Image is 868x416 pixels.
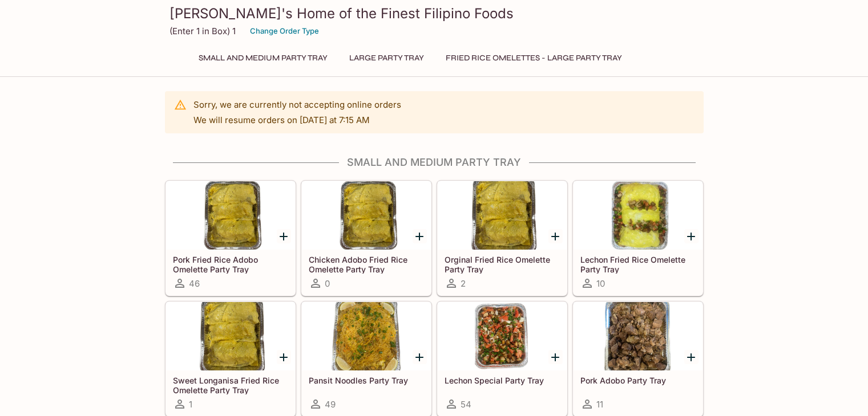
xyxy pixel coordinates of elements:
[548,350,563,364] button: Add Lechon Special Party Tray
[580,376,696,385] h5: Pork Adobo Party Tray
[189,399,192,410] span: 1
[445,376,560,385] h5: Lechon Special Party Tray
[193,115,401,125] p: We will resume orders on [DATE] at 7:15 AM
[437,181,567,296] a: Orginal Fried Rice Omelette Party Tray2
[445,255,560,274] h5: Orginal Fried Rice Omelette Party Tray
[166,302,295,370] div: Sweet Longanisa Fried Rice Omelette Party Tray
[309,376,424,385] h5: Pansit Noodles Party Tray
[325,278,330,289] span: 0
[596,399,603,410] span: 11
[438,181,567,250] div: Orginal Fried Rice Omelette Party Tray
[413,350,427,364] button: Add Pansit Noodles Party Tray
[548,229,563,243] button: Add Orginal Fried Rice Omelette Party Tray
[439,50,628,66] button: Fried Rice Omelettes - Large Party Tray
[277,350,291,364] button: Add Sweet Longanisa Fried Rice Omelette Party Tray
[189,278,200,289] span: 46
[461,278,466,289] span: 2
[573,181,703,296] a: Lechon Fried Rice Omelette Party Tray10
[343,50,430,66] button: Large Party Tray
[596,278,605,289] span: 10
[413,229,427,243] button: Add Chicken Adobo Fried Rice Omelette Party Tray
[169,26,236,36] p: (Enter 1 in Box) 1
[165,156,704,169] h4: Small and Medium Party Tray
[166,181,295,250] div: Pork Fried Rice Adobo Omelette Party Tray
[277,229,291,243] button: Add Pork Fried Rice Adobo Omelette Party Tray
[580,255,696,274] h5: Lechon Fried Rice Omelette Party Tray
[574,302,703,370] div: Pork Adobo Party Tray
[301,181,431,296] a: Chicken Adobo Fried Rice Omelette Party Tray0
[302,181,431,250] div: Chicken Adobo Fried Rice Omelette Party Tray
[574,181,703,250] div: Lechon Fried Rice Omelette Party Tray
[192,50,334,66] button: Small and Medium Party Tray
[193,99,401,110] p: Sorry, we are currently not accepting online orders
[173,376,288,394] h5: Sweet Longanisa Fried Rice Omelette Party Tray
[325,399,336,410] span: 49
[165,181,296,296] a: Pork Fried Rice Adobo Omelette Party Tray46
[461,399,471,410] span: 54
[173,255,288,274] h5: Pork Fried Rice Adobo Omelette Party Tray
[245,22,324,40] button: Change Order Type
[684,229,699,243] button: Add Lechon Fried Rice Omelette Party Tray
[169,5,699,22] h3: [PERSON_NAME]'s Home of the Finest Filipino Foods
[309,255,424,274] h5: Chicken Adobo Fried Rice Omelette Party Tray
[684,350,699,364] button: Add Pork Adobo Party Tray
[302,302,431,370] div: Pansit Noodles Party Tray
[438,302,567,370] div: Lechon Special Party Tray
